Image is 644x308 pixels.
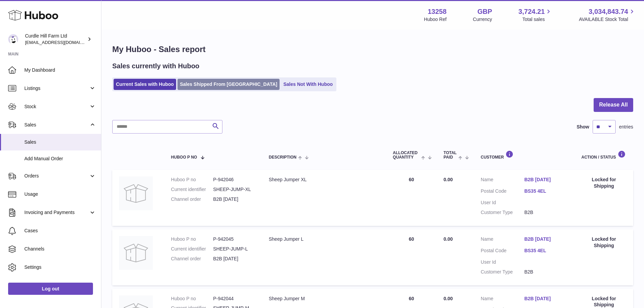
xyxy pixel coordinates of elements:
[24,173,89,179] span: Orders
[444,151,457,160] span: Total paid
[481,269,524,275] dt: Customer Type
[519,7,553,23] a: 3,724.21 Total sales
[481,199,524,206] dt: User Id
[119,236,153,270] img: no-photo.jpg
[171,155,197,160] span: Huboo P no
[213,246,255,252] dd: SHEEP-JUMP-L
[171,236,213,242] dt: Huboo P no
[444,296,453,301] span: 0.00
[444,177,453,182] span: 0.00
[213,236,255,242] dd: P-942045
[481,150,568,160] div: Customer
[473,16,492,23] div: Currency
[171,256,213,262] dt: Channel order
[581,176,626,189] div: Locked for Shipping
[171,196,213,203] dt: Channel order
[24,139,96,145] span: Sales
[481,188,524,196] dt: Postal Code
[393,151,420,160] span: ALLOCATED Quantity
[8,283,93,295] a: Log out
[269,176,379,183] div: Sheep Jumper XL
[24,156,96,162] span: Add Manual Order
[524,269,568,275] dd: B2B
[177,79,280,90] a: Sales Shipped From [GEOGRAPHIC_DATA]
[581,150,626,160] div: Action / Status
[213,256,255,262] dd: B2B [DATE]
[524,188,568,194] a: BS35 4EL
[25,33,86,46] div: Curdle Hill Farm Ltd
[269,295,379,302] div: Sheep Jumper M
[171,295,213,302] dt: Huboo P no
[524,209,568,216] dd: B2B
[171,246,213,252] dt: Current identifier
[424,16,447,23] div: Huboo Ref
[524,247,568,254] a: BS35 4EL
[112,44,633,55] h1: My Huboo - Sales report
[581,236,626,249] div: Locked for Shipping
[386,170,437,226] td: 60
[481,176,524,185] dt: Name
[24,246,96,252] span: Channels
[213,176,255,183] dd: P-942046
[269,155,296,160] span: Description
[24,264,96,270] span: Settings
[481,295,524,304] dt: Name
[477,7,492,16] strong: GBP
[522,16,552,23] span: Total sales
[24,67,96,73] span: My Dashboard
[579,16,636,23] span: AVAILABLE Stock Total
[24,191,96,197] span: Usage
[24,85,89,92] span: Listings
[269,236,379,242] div: Sheep Jumper L
[481,236,524,244] dt: Name
[577,124,589,130] label: Show
[524,295,568,302] a: B2B [DATE]
[524,236,568,242] a: B2B [DATE]
[481,247,524,256] dt: Postal Code
[24,122,89,128] span: Sales
[428,7,447,16] strong: 13258
[213,295,255,302] dd: P-942044
[8,34,18,44] img: internalAdmin-13258@internal.huboo.com
[619,124,633,130] span: entries
[112,62,199,71] h2: Sales currently with Huboo
[24,209,89,216] span: Invoicing and Payments
[213,196,255,203] dd: B2B [DATE]
[386,229,437,285] td: 60
[213,186,255,193] dd: SHEEP-JUMP-XL
[281,79,335,90] a: Sales Not With Huboo
[519,7,545,16] span: 3,724.21
[589,7,628,16] span: 3,034,843.74
[114,79,176,90] a: Current Sales with Huboo
[24,103,89,110] span: Stock
[579,7,636,23] a: 3,034,843.74 AVAILABLE Stock Total
[24,228,96,234] span: Cases
[481,209,524,216] dt: Customer Type
[481,259,524,265] dt: User Id
[524,176,568,183] a: B2B [DATE]
[119,176,153,210] img: no-photo.jpg
[171,186,213,193] dt: Current identifier
[594,98,633,112] button: Release All
[25,40,99,45] span: [EMAIL_ADDRESS][DOMAIN_NAME]
[171,176,213,183] dt: Huboo P no
[444,236,453,242] span: 0.00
